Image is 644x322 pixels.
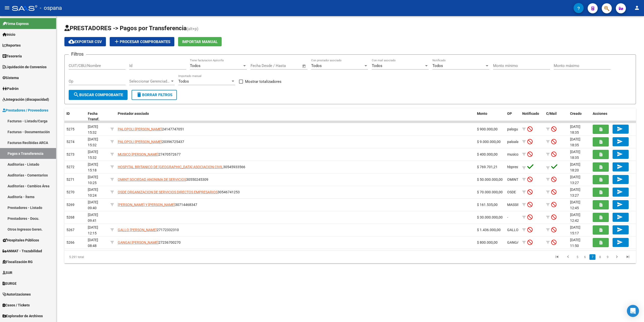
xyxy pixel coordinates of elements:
input: Fecha inicio [251,63,271,68]
span: 5268 [66,215,74,219]
span: Padrón [3,86,19,91]
span: 30545933566 [118,165,245,169]
button: Open calendar [301,63,307,69]
span: [DATE] 15:32 [88,137,98,147]
span: palogus [507,127,520,131]
span: Monto [477,112,487,116]
li: page 7 [589,253,596,261]
span: 30550245309 [118,177,208,182]
span: PRESTADORES -> Pagos por Transferencia [64,25,187,32]
span: $ 161.535,00 [477,203,498,207]
span: $ 30.000.000,00 [477,215,503,219]
span: $ 70.000.000,00 [477,190,503,194]
span: Acciones [593,112,607,116]
span: OMINT SOCIEDAD ANONIMA DE SERVICIOS [118,177,186,182]
span: Seleccionar Gerenciador [129,79,170,84]
span: $ 400.000,00 [477,152,498,156]
span: (alt+p) [187,26,198,31]
mat-icon: send [617,164,623,170]
datatable-header-cell: Fecha Transf. [86,108,108,125]
h3: Filtros [69,51,86,58]
a: 8 [597,254,603,260]
span: [DATE] 12:42 [570,213,580,223]
button: Borrar Filtros [132,90,177,100]
span: - [507,215,508,219]
span: [DATE] 18:20 [570,162,580,172]
datatable-header-cell: ID [64,108,86,125]
mat-icon: send [617,201,623,207]
span: Creado [570,112,582,116]
span: Tesorería [3,53,22,59]
li: page 9 [604,253,611,261]
span: 5273 [66,152,74,156]
datatable-header-cell: C/Mail [544,108,568,125]
a: go to next page [612,254,622,260]
span: 5270 [66,190,74,194]
span: 5271 [66,177,74,182]
span: Exportar CSV [68,40,102,44]
a: go to first page [552,254,562,260]
span: 5267 [66,228,74,232]
span: musicomarti [507,152,527,156]
span: Prestador asociado [118,112,149,116]
span: [DATE] 18:35 [570,150,580,160]
span: [DATE] 13:27 [570,175,580,185]
span: Firma Express [3,21,29,26]
span: hbprestacion [507,165,528,169]
span: - ospana [40,3,62,14]
mat-icon: person [634,5,640,11]
span: Liquidación de Convenios [3,64,47,70]
span: [DATE] 13:27 [570,188,580,197]
span: $ 9.000.000,00 [477,140,501,144]
span: [DATE] 10:25 [88,175,98,185]
span: Fecha Transf. [88,112,99,121]
span: Fiscalización RG [3,259,33,265]
mat-icon: send [617,227,623,233]
span: 27470572677 [118,152,181,156]
span: PALOPOLI [PERSON_NAME] [118,140,162,144]
span: $ 769.701,21 [477,165,498,169]
span: Explorador de Archivos [3,313,43,319]
div: Open Intercom Messenger [627,305,639,317]
span: MUSICO [PERSON_NAME] [118,152,158,156]
span: $ 900.000,00 [477,127,498,131]
span: 5274 [66,140,74,144]
span: [DATE] 08:48 [88,238,98,248]
mat-icon: send [617,151,623,157]
div: 5.291 total [64,251,178,263]
span: 27172332310 [118,228,179,232]
span: [DATE] 12:45 [570,200,580,210]
span: Borrar Filtros [136,93,172,97]
span: Importar Manual [182,40,218,44]
a: go to previous page [563,254,573,260]
span: [DATE] 11:50 [570,238,580,248]
button: Importar Manual [178,37,222,46]
mat-icon: send [617,189,623,195]
span: MASSINOALEJA [507,203,533,207]
mat-icon: add [114,39,120,45]
li: page 8 [596,253,604,261]
span: Mostrar totalizadores [245,79,281,85]
span: Inicio [3,32,15,37]
span: GALLO [PERSON_NAME] [118,228,157,232]
a: go to last page [623,254,633,260]
span: GANGAI [507,240,520,244]
span: Notificado [522,112,539,116]
span: ID [66,112,70,116]
span: Sistema [3,75,19,81]
datatable-header-cell: Acciones [591,108,636,125]
a: 5 [574,254,580,260]
span: GANGAI [PERSON_NAME] [118,240,158,244]
span: Todos [178,79,189,84]
span: 5266 [66,240,74,244]
span: [DATE] 18:35 [570,125,580,134]
span: [DATE] 09:40 [88,200,98,210]
datatable-header-cell: Monto [475,108,505,125]
mat-icon: send [617,138,623,145]
span: OSDE [507,190,516,194]
span: [DATE] 10:24 [88,188,98,197]
span: [DATE] 15:32 [88,125,98,134]
mat-icon: send [617,176,623,182]
span: paloalan [507,140,521,144]
button: Procesar Comprobantes [110,37,174,46]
